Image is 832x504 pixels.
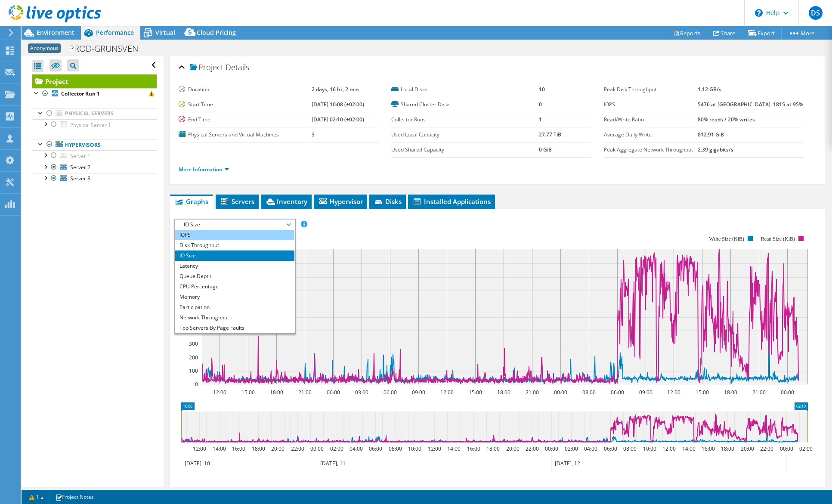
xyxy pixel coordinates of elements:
[604,130,698,139] label: Average Daily Write
[374,197,402,206] span: Disks
[179,220,290,230] span: IO Size
[447,445,460,452] text: 14:00
[799,445,812,452] text: 02:00
[32,108,157,119] a: Physical Servers
[695,389,708,396] text: 15:00
[698,131,724,138] b: 812.91 GiB
[312,101,364,108] b: [DATE] 10:08 (+02:00)
[32,150,157,161] a: Server 1
[755,9,763,17] svg: \n
[525,389,538,396] text: 21:00
[724,389,737,396] text: 18:00
[174,197,208,206] span: Graphs
[742,26,782,40] a: Export
[175,240,294,250] li: Disk Throughput
[70,152,90,160] span: Server 1
[506,445,519,452] text: 20:00
[175,292,294,302] li: Memory
[179,100,312,109] label: Start Time
[318,197,363,206] span: Hypervisor
[698,146,733,153] b: 2.39 gigabits/s
[761,236,795,242] text: Read Size (KiB)
[61,90,100,97] b: Collector Run 1
[544,445,558,452] text: 00:00
[604,145,698,154] label: Peak Aggregate Network Throughput
[195,380,198,388] text: 0
[698,116,755,123] b: 80% reads / 20% writes
[391,145,539,154] label: Used Shared Capacity
[408,445,421,452] text: 10:00
[32,74,157,88] a: Project
[667,389,680,396] text: 12:00
[497,389,510,396] text: 18:00
[440,389,453,396] text: 12:00
[175,230,294,240] li: IOPS
[349,445,362,452] text: 04:00
[155,28,175,37] span: Virtual
[326,389,340,396] text: 00:00
[32,173,157,184] a: Server 3
[251,445,265,452] text: 18:00
[197,28,236,37] span: Cloud Pricing
[666,26,707,40] a: Reports
[241,389,254,396] text: 15:00
[189,354,198,361] text: 200
[32,88,157,99] a: Collector Run 1
[779,445,793,452] text: 00:00
[70,121,111,129] span: Physical Server 1
[355,389,368,396] text: 03:00
[175,323,294,333] li: Top Servers By Page Faults
[391,100,539,109] label: Shared Cluster Disks
[760,445,773,452] text: 22:00
[330,445,343,452] text: 02:00
[623,445,636,452] text: 08:00
[740,445,754,452] text: 20:00
[709,236,744,242] text: Write Size (KiB)
[179,166,229,173] a: More Information
[220,197,254,206] span: Servers
[525,445,538,452] text: 22:00
[189,340,198,347] text: 300
[698,86,721,93] b: 1.12 GB/s
[809,6,823,20] span: DS
[179,115,312,124] label: End Time
[192,445,206,452] text: 12:00
[539,101,542,108] b: 0
[539,86,545,93] b: 10
[639,389,652,396] text: 09:00
[175,271,294,281] li: Queue Depth
[467,445,480,452] text: 16:00
[707,26,742,40] a: Share
[604,115,698,124] label: Read/Write Ratio
[391,115,539,124] label: Collector Runs
[269,389,283,396] text: 18:00
[391,130,539,139] label: Used Local Capacity
[383,389,396,396] text: 06:00
[604,100,698,109] label: IOPS
[427,445,441,452] text: 12:00
[175,312,294,323] li: Network Throughput
[312,86,359,93] b: 2 days, 16 hr, 2 min
[28,43,61,53] span: Anonymous
[49,492,100,502] a: Project Notes
[265,197,307,206] span: Inventory
[175,302,294,312] li: Participation
[312,131,315,138] b: 3
[539,131,561,138] b: 27.77 TiB
[539,116,542,123] b: 1
[643,445,656,452] text: 10:00
[175,250,294,261] li: IO Size
[291,445,304,452] text: 22:00
[584,445,597,452] text: 04:00
[388,445,402,452] text: 08:00
[32,119,157,130] a: Physical Server 1
[721,445,734,452] text: 18:00
[564,445,578,452] text: 02:00
[698,101,803,108] b: 5476 at [GEOGRAPHIC_DATA], 1815 at 95%
[411,389,425,396] text: 09:00
[368,445,382,452] text: 06:00
[179,130,312,139] label: Physical Servers and Virtual Machines
[603,445,617,452] text: 06:00
[486,445,499,452] text: 18:00
[412,197,491,206] span: Installed Applications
